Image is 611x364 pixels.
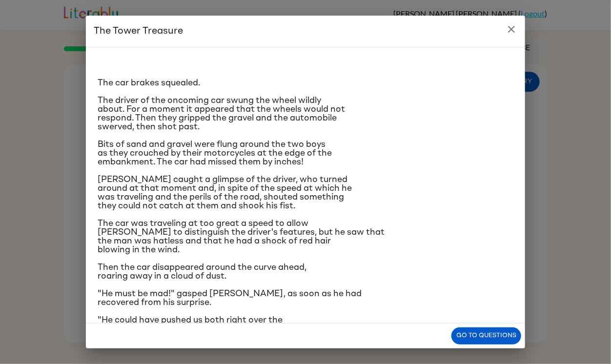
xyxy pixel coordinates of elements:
[98,140,332,166] span: Bits of sand and gravel were flung around the two boys as they crouched by their motorcycles at t...
[502,20,521,39] button: close
[451,327,521,344] button: Go to questions
[98,79,200,87] span: The car brakes squealed.
[98,175,352,210] span: [PERSON_NAME] caught a glimpse of the driver, who turned around at that moment and, in spite of t...
[98,263,306,281] span: Then the car disappeared around the curve ahead, roaring away in a cloud of dust.
[98,289,362,307] span: "He must be mad!" gasped [PERSON_NAME], as soon as he had recovered from his surprise.
[98,219,385,254] span: The car was traveling at too great a speed to allow [PERSON_NAME] to distinguish the driver's fea...
[86,16,525,47] h2: The Tower Treasure
[98,96,345,131] span: The driver of the oncoming car swung the wheel wildly about. For a moment it appeared that the wh...
[98,316,310,333] span: "He could have pushed us both right over the embankment!" [PERSON_NAME] exclaimed angrily.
